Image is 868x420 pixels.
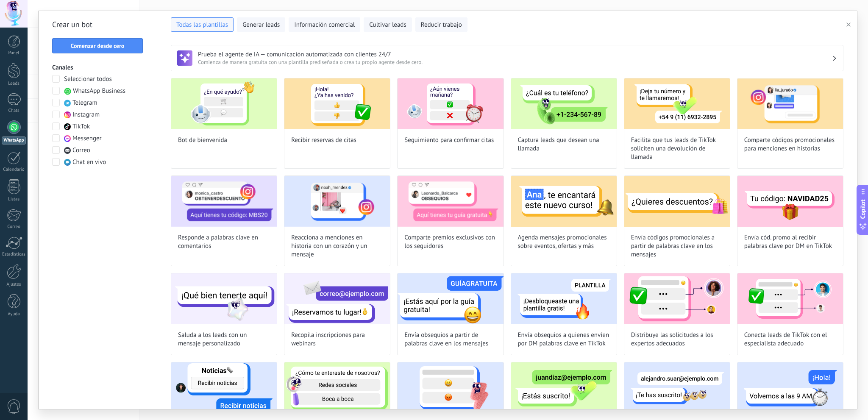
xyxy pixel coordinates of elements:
[744,234,836,250] span: Envía cód. promo al recibir palabras clave por DM en TikTok
[284,273,390,324] img: Recopila inscripciones para webinars
[421,21,462,29] span: Reducir trabajo
[171,78,277,129] img: Bot de bienvenida
[2,136,26,145] div: WhatsApp
[72,99,97,107] span: Telegram
[737,176,843,227] img: Envía cód. promo al recibir palabras clave por DM en TikTok
[2,312,26,317] div: Ayuda
[73,87,125,95] span: WhatsApp Business
[364,17,412,32] button: Cultivar leads
[176,21,228,29] span: Todas las plantillas
[2,108,26,114] div: Chats
[737,362,843,413] img: Recibe mensajes cuando estés fuera de línea
[518,136,610,153] span: Captura leads que desean una llamada
[624,362,730,413] img: Haz crecer tu lista de correos con tu audiencia de TikTok
[624,78,730,129] img: Facilita que tus leads de TikTok soliciten una devolución de llamada
[2,50,26,56] div: Panel
[518,331,610,348] span: Envía obsequios a quienes envíen por DM palabras clave en TikTok
[2,252,26,257] div: Estadísticas
[284,176,390,227] img: Reacciona a menciones en historia con un corazón y un mensaje
[178,234,270,250] span: Responde a palabras clave en comentarios
[294,21,355,29] span: Información comercial
[237,17,285,32] button: Generar leads
[404,136,494,145] span: Seguimiento para confirmar citas
[171,362,277,413] img: Suscribe leads a tus difusiones de Facebook
[859,199,867,219] span: Copilot
[178,136,227,145] span: Bot de bienvenida
[198,58,832,66] span: Comienza de manera gratuita con una plantilla prediseñada o crea tu propio agente desde cero.
[171,17,234,32] button: Todas las plantillas
[624,176,730,227] img: Envía códigos promocionales a partir de palabras clave en los mensajes
[511,273,617,324] img: Envía obsequios a quienes envíen por DM palabras clave en TikTok
[284,362,390,413] img: Conoce más sobre los leads con una encuesta rápida
[52,64,143,72] h3: Canales
[511,78,617,129] img: Captura leads que desean una llamada
[72,158,106,167] span: Chat en vivo
[291,331,383,348] span: Recopila inscripciones para webinars
[171,176,277,227] img: Responde a palabras clave en comentarios
[72,134,102,143] span: Messenger
[2,282,26,287] div: Ajustes
[2,81,26,86] div: Leads
[171,273,277,324] img: Saluda a los leads con un mensaje personalizado
[72,122,90,131] span: TikTok
[369,21,406,29] span: Cultivar leads
[72,146,90,155] span: Correo
[291,136,356,145] span: Recibir reservas de citas
[198,50,832,58] h3: Prueba el agente de IA — comunicación automatizada con clientes 24/7
[242,21,280,29] span: Generar leads
[64,75,112,83] span: Seleccionar todos
[72,111,100,119] span: Instagram
[284,78,390,129] img: Recibir reservas de citas
[511,176,617,227] img: Agenda mensajes promocionales sobre eventos, ofertas y más
[52,38,143,53] button: Comenzar desde cero
[744,331,836,348] span: Conecta leads de TikTok con el especialista adecuado
[2,224,26,230] div: Correo
[404,234,496,250] span: Comparte premios exclusivos con los seguidores
[398,273,503,324] img: Envía obsequios a partir de palabras clave en los mensajes
[291,234,383,259] span: Reacciona a menciones en historia con un corazón y un mensaje
[744,136,836,153] span: Comparte códigos promocionales para menciones en historias
[624,273,730,324] img: Distribuye las solicitudes a los expertos adecuados
[2,167,26,172] div: Calendario
[737,273,843,324] img: Conecta leads de TikTok con el especialista adecuado
[398,78,503,129] img: Seguimiento para confirmar citas
[631,234,723,259] span: Envía códigos promocionales a partir de palabras clave en los mensajes
[737,78,843,129] img: Comparte códigos promocionales para menciones en historias
[71,43,125,49] span: Comenzar desde cero
[518,234,610,250] span: Agenda mensajes promocionales sobre eventos, ofertas y más
[178,331,270,348] span: Saluda a los leads con un mensaje personalizado
[2,197,26,202] div: Listas
[415,17,467,32] button: Reducir trabajo
[52,18,143,31] h2: Crear un bot
[289,17,360,32] button: Información comercial
[398,362,503,413] img: Recopila opiniones con emojis
[631,331,723,348] span: Distribuye las solicitudes a los expertos adecuados
[398,176,503,227] img: Comparte premios exclusivos con los seguidores
[404,331,496,348] span: Envía obsequios a partir de palabras clave en los mensajes
[511,362,617,413] img: Suscribe leads a tu boletín de correo electrónico
[631,136,723,161] span: Facilita que tus leads de TikTok soliciten una devolución de llamada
